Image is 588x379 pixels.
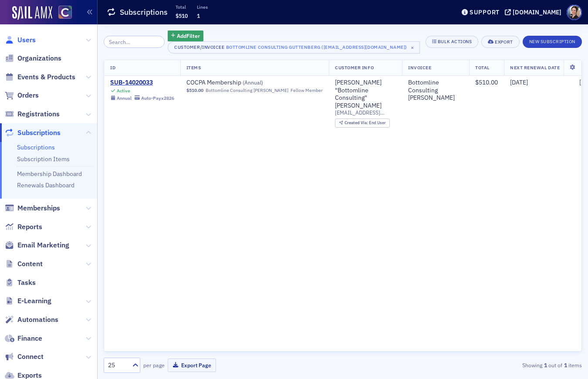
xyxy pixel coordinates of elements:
span: Memberships [17,203,60,213]
button: AddFilter [168,30,203,41]
span: Email Marketing [17,240,69,250]
div: Showing out of items [429,361,582,369]
span: Profile [567,5,582,20]
div: End User [345,121,386,125]
button: Bulk Actions [426,36,478,48]
div: [DOMAIN_NAME] [513,8,561,16]
span: Organizations [17,54,61,63]
div: Customer/Invoicee [174,44,224,50]
div: Created Via: End User [335,118,390,128]
span: [EMAIL_ADDRESS][DOMAIN_NAME] [335,109,396,116]
span: $510.00 [186,88,203,93]
a: Users [5,35,36,45]
img: SailAMX [12,6,52,20]
span: Content [17,259,43,269]
a: SUB-14020033 [110,79,174,87]
span: Created Via : [345,120,369,125]
span: Orders [17,91,39,100]
a: New Subscription [523,37,582,45]
img: SailAMX [58,6,72,19]
span: Subscriptions [17,128,61,138]
span: Invoicee [408,64,431,71]
a: Events & Products [5,72,75,82]
span: COCPA Membership [186,79,296,87]
button: Customer/InvoiceeBottomline Consulting Guttenberg ([EMAIL_ADDRESS][DOMAIN_NAME])× [168,41,420,54]
span: Finance [17,334,42,343]
span: Total [475,64,490,71]
button: Export Page [168,359,216,372]
span: Registrations [17,109,60,119]
div: 25 [108,361,127,370]
a: Subscriptions [5,128,61,138]
p: Total [176,4,188,10]
a: Connect [5,352,44,362]
span: 1 [197,12,200,19]
strong: 1 [562,361,568,369]
span: × [409,44,416,51]
a: Tasks [5,278,36,288]
span: ID [110,64,115,71]
span: $510 [176,12,188,19]
p: Lines [197,4,208,10]
span: $510.00 [475,78,498,86]
div: Annual [117,95,132,101]
a: Automations [5,315,58,325]
span: [DATE] [510,78,528,86]
span: E-Learning [17,296,51,306]
span: Tasks [17,278,36,288]
span: Add Filter [177,32,200,40]
h1: Subscriptions [120,7,168,17]
a: E-Learning [5,296,51,306]
a: Finance [5,334,42,343]
a: Bottomline Consulting [PERSON_NAME] [408,79,463,102]
a: Content [5,259,43,269]
span: Reports [17,222,42,232]
span: Users [17,35,36,45]
input: Search… [104,36,165,48]
label: per page [143,361,165,369]
a: Registrations [5,109,60,119]
a: [PERSON_NAME] "Bottomline Consulting" [PERSON_NAME] [335,79,396,109]
span: Customer Info [335,64,374,71]
div: Auto-Pay x2826 [141,95,174,101]
span: Items [186,64,201,71]
a: Membership Dashboard [17,170,82,178]
div: Bottomline Consulting Guttenberg ([EMAIL_ADDRESS][DOMAIN_NAME]) [226,43,407,51]
div: Export [495,40,513,44]
button: New Subscription [523,36,582,48]
a: Bottomline Consulting [PERSON_NAME] [206,88,288,93]
div: Support [470,8,500,16]
span: ( Annual ) [243,79,263,86]
a: COCPA Membership (Annual) [186,79,296,87]
span: Next Renewal Date [510,64,560,71]
div: Bulk Actions [438,39,472,44]
span: Connect [17,352,44,362]
button: Export [481,36,519,48]
a: Renewals Dashboard [17,181,74,189]
button: [DOMAIN_NAME] [505,9,564,15]
a: Email Marketing [5,240,69,250]
strong: 1 [542,361,548,369]
a: Organizations [5,54,61,63]
a: Reports [5,222,42,232]
a: Subscriptions [17,143,55,151]
div: Fellow Member [291,88,323,93]
span: Automations [17,315,58,325]
a: Memberships [5,203,60,213]
div: Active [117,88,130,94]
span: Events & Products [17,72,75,82]
a: View Homepage [52,6,72,20]
a: Orders [5,91,39,100]
a: Subscription Items [17,155,70,163]
span: Bottomline Consulting Guttenberg [408,79,463,102]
